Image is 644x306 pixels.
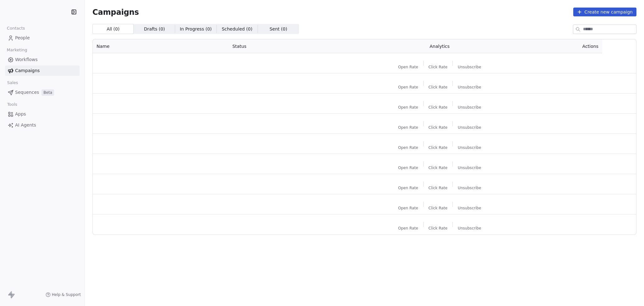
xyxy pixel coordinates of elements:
[429,206,447,211] span: Click Rate
[398,226,418,231] span: Open Rate
[398,85,418,90] span: Open Rate
[458,105,481,110] span: Unsubscribe
[458,185,481,190] span: Unsubscribe
[5,33,80,43] a: People
[398,185,418,190] span: Open Rate
[15,122,36,128] span: AI Agents
[5,65,80,76] a: Campaigns
[458,226,481,231] span: Unsubscribe
[93,39,229,53] th: Name
[4,24,28,33] span: Contacts
[398,125,418,130] span: Open Rate
[429,165,447,170] span: Click Rate
[5,87,80,98] a: SequencesBeta
[398,105,418,110] span: Open Rate
[15,89,39,96] span: Sequences
[15,67,40,74] span: Campaigns
[46,292,81,297] a: Help & Support
[222,26,253,32] span: Scheduled ( 0 )
[4,100,20,109] span: Tools
[458,85,481,90] span: Unsubscribe
[15,111,26,117] span: Apps
[92,8,139,16] span: Campaigns
[458,206,481,211] span: Unsubscribe
[42,89,54,96] span: Beta
[429,226,447,231] span: Click Rate
[398,206,418,211] span: Open Rate
[4,78,21,88] span: Sales
[458,145,481,150] span: Unsubscribe
[458,65,481,70] span: Unsubscribe
[5,109,80,119] a: Apps
[458,125,481,130] span: Unsubscribe
[15,56,38,63] span: Workflows
[429,65,447,70] span: Click Rate
[398,145,418,150] span: Open Rate
[458,165,481,170] span: Unsubscribe
[180,26,212,32] span: In Progress ( 0 )
[573,8,636,16] button: Create new campaign
[527,39,602,53] th: Actions
[4,45,30,55] span: Marketing
[429,105,447,110] span: Click Rate
[269,26,287,32] span: Sent ( 0 )
[52,292,81,297] span: Help & Support
[144,26,165,32] span: Drafts ( 0 )
[429,125,447,130] span: Click Rate
[429,185,447,190] span: Click Rate
[398,65,418,70] span: Open Rate
[229,39,352,53] th: Status
[352,39,527,53] th: Analytics
[5,120,80,130] a: AI Agents
[15,35,30,41] span: People
[5,54,80,65] a: Workflows
[429,145,447,150] span: Click Rate
[429,85,447,90] span: Click Rate
[398,165,418,170] span: Open Rate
